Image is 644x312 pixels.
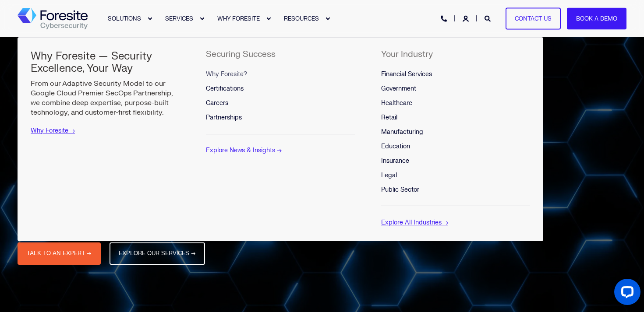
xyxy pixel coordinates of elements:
[284,15,319,22] span: RESOURCES
[206,70,247,78] span: Why Foresite?
[199,16,205,21] div: Expand SERVICES
[485,14,492,22] a: Open Search
[381,114,397,121] span: Retail
[381,70,432,78] span: Financial Services
[381,143,410,150] span: Education
[108,15,141,22] span: SOLUTIONS
[31,50,180,74] h5: Why Foresite — Security Excellence, Your Way
[18,8,88,30] a: Back to Home
[110,242,205,265] a: EXPLORE OUR SERVICES →
[506,7,561,30] a: Contact Us
[381,186,419,193] span: Public Sector
[381,128,423,136] span: Manufacturing
[381,85,416,92] span: Government
[147,16,152,21] div: Expand SOLUTIONS
[18,242,101,265] a: TALK TO AN EXPERT →
[463,14,471,22] a: Login
[206,50,276,59] h5: Securing Success
[325,16,330,21] div: Expand RESOURCES
[31,127,75,134] a: Why Foresite →
[206,85,244,92] span: Certifications
[206,99,228,107] span: Careers
[206,147,282,154] a: Explore News & Insights →
[266,16,271,21] div: Expand WHY FORESITE
[381,172,397,179] span: Legal
[381,99,412,107] span: Healthcare
[381,219,448,226] a: Explore All Industries →
[206,114,242,121] span: Partnerships
[567,7,626,30] a: Book a Demo
[31,79,180,117] p: From our Adaptive Security Model to our Google Cloud Premier SecOps Partnership, we combine deep ...
[381,157,409,165] span: Insurance
[217,15,260,22] span: WHY FORESITE
[381,49,433,60] span: Your Industry
[18,8,88,30] img: Foresite logo, a hexagon shape of blues with a directional arrow to the right hand side, and the ...
[607,275,644,312] iframe: LiveChat chat widget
